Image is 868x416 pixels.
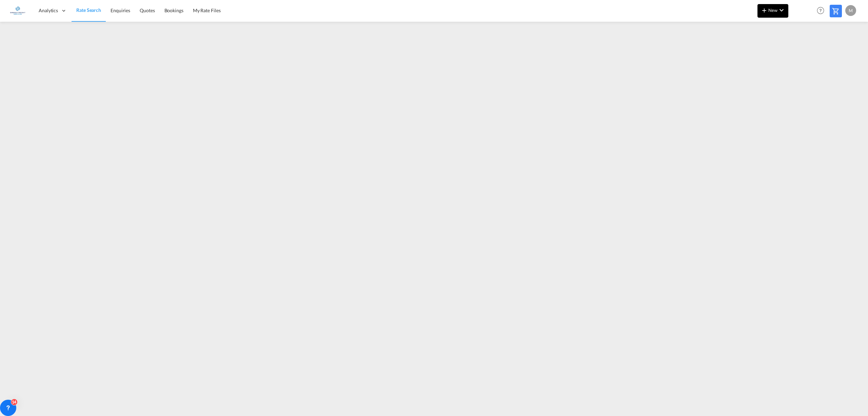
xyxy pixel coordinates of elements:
[777,6,786,14] md-icon: icon-chevron-down
[140,7,155,13] span: Quotes
[111,7,130,13] span: Enquiries
[10,3,25,18] img: e1326340b7c511ef854e8d6a806141ad.jpg
[760,6,768,14] md-icon: icon-plus 400-fg
[76,7,101,13] span: Rate Search
[845,5,856,16] div: M
[815,5,830,17] div: Help
[193,7,221,13] span: My Rate Files
[164,7,183,13] span: Bookings
[39,7,58,14] span: Analytics
[757,4,788,18] button: icon-plus 400-fgNewicon-chevron-down
[760,7,786,13] span: New
[815,5,826,16] span: Help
